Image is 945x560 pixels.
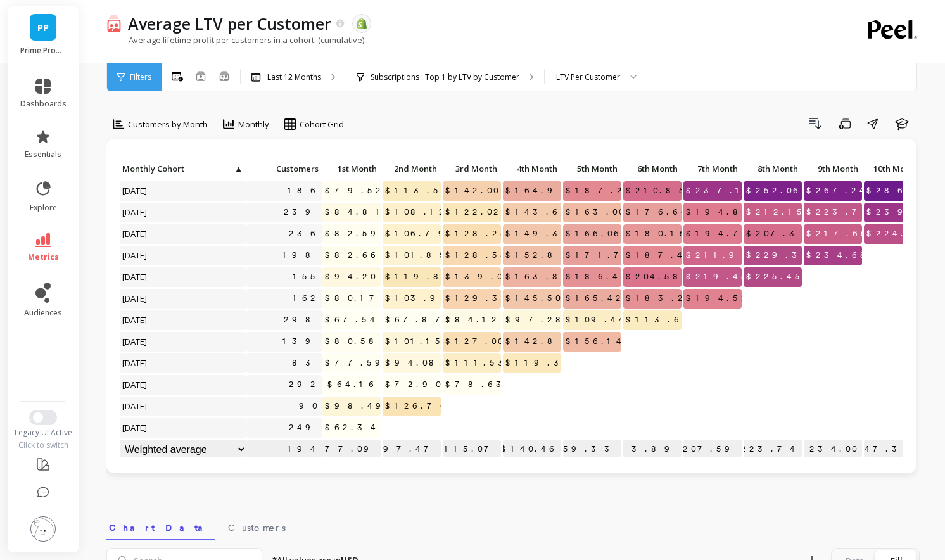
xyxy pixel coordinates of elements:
[744,160,802,177] p: 8th Month
[296,397,322,416] a: 90
[120,353,151,372] span: [DATE]
[563,267,633,286] span: $186.46
[503,353,579,372] span: $119.36
[385,163,437,174] span: 2nd Month
[743,160,803,179] div: Toggle SortBy
[280,246,322,265] a: 198
[502,160,562,179] div: Toggle SortBy
[863,160,923,179] div: Toggle SortBy
[566,163,618,174] span: 5th Month
[744,181,805,200] span: $252.06
[443,353,515,372] span: $111.53
[8,428,79,438] div: Legacy UI Active
[442,160,502,179] div: Toggle SortBy
[246,440,322,459] p: 194
[804,181,872,200] span: $267.24
[383,160,441,177] p: 2nd Month
[804,203,877,222] span: $223.72
[383,224,455,243] span: $106.79
[503,224,578,243] span: $149.34
[563,160,621,177] p: 5th Month
[744,440,802,459] p: $223.74
[30,203,57,213] span: explore
[443,181,504,200] span: $142.00
[864,160,922,177] p: 10th Month
[37,20,49,35] span: PP
[119,160,179,179] div: Toggle SortBy
[443,375,513,394] span: $78.63
[120,310,151,329] span: [DATE]
[804,246,877,265] span: $234.68
[246,160,322,177] p: Customers
[864,181,935,200] span: $286.08
[120,397,151,416] span: [DATE]
[20,46,67,56] p: Prime Prometics™
[383,332,447,351] span: $101.15
[281,203,322,222] a: 239
[563,310,631,329] span: $109.44
[30,516,56,542] img: profile picture
[804,440,862,459] p: $234.00
[106,34,364,46] p: Average lifetime profit per customers in a cohort. (cumulative)
[122,163,233,174] span: Monthly Cohort
[383,310,452,329] span: $67.87
[864,440,922,459] p: $247.33
[249,163,319,174] span: Customers
[563,289,628,308] span: $165.42
[445,163,497,174] span: 3rd Month
[866,163,918,174] span: 10th Month
[503,440,561,459] p: $140.46
[623,289,698,308] span: $183.24
[683,160,743,179] div: Toggle SortBy
[383,397,452,416] span: $126.76
[28,252,59,262] span: metrics
[325,163,377,174] span: 1st Month
[563,224,626,243] span: $166.06
[623,246,699,265] span: $187.41
[109,521,213,534] span: Chart Data
[563,440,621,459] p: $159.33
[286,418,322,437] a: 249
[443,246,517,265] span: $128.58
[24,308,62,318] span: audiences
[623,224,692,243] span: $180.15
[623,203,693,222] span: $176.64
[228,521,286,534] span: Customers
[322,289,386,308] span: $80.17
[623,267,690,286] span: $204.58
[322,246,383,265] span: $82.66
[286,375,322,394] a: 292
[563,332,628,351] span: $156.14
[238,118,269,130] span: Monthly
[322,440,381,459] p: $77.09
[300,118,344,130] span: Cohort Grid
[503,289,566,308] span: $145.50
[503,181,574,200] span: $164.91
[443,310,504,329] span: $84.12
[120,375,151,394] span: [DATE]
[322,397,393,416] span: $98.49
[623,181,691,200] span: $210.85
[503,267,583,286] span: $163.83
[803,160,863,179] div: Toggle SortBy
[356,18,367,29] img: api.shopify.svg
[383,375,446,394] span: $72.90
[562,160,623,179] div: Toggle SortBy
[623,160,683,179] div: Toggle SortBy
[106,511,920,540] nav: Tabs
[285,181,322,200] a: 186
[503,203,573,222] span: $143.62
[120,418,151,437] span: [DATE]
[322,160,381,177] p: 1st Month
[683,289,753,308] span: $194.52
[623,160,682,177] p: 6th Month
[383,246,452,265] span: $101.85
[322,160,382,179] div: Toggle SortBy
[383,289,460,308] span: $103.99
[443,203,505,222] span: $122.02
[120,289,151,308] span: [DATE]
[325,375,381,394] span: $64.16
[864,203,942,222] span: $239.68
[289,353,322,372] a: 83
[290,267,322,286] a: 155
